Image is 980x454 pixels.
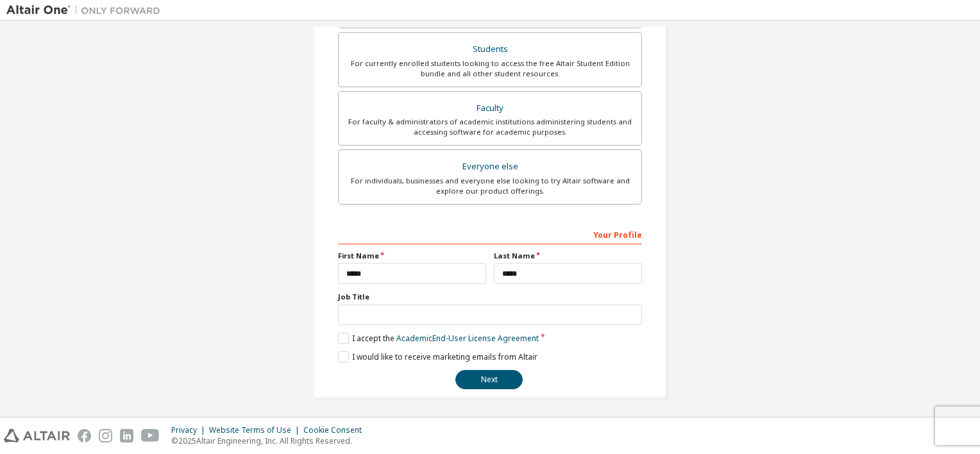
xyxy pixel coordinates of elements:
div: For individuals, businesses and everyone else looking to try Altair software and explore our prod... [346,176,634,196]
div: Your Profile [338,224,642,244]
img: altair_logo.svg [4,429,70,442]
img: Altair One [6,4,167,17]
div: Everyone else [346,158,634,176]
label: I would like to receive marketing emails from Altair [338,351,537,362]
div: Students [346,40,634,58]
div: Website Terms of Use [209,425,303,435]
div: For currently enrolled students looking to access the free Altair Student Edition bundle and all ... [346,58,634,79]
a: Academic End-User License Agreement [396,333,539,344]
button: Next [455,370,523,389]
label: Last Name [494,251,642,261]
label: First Name [338,251,486,261]
img: instagram.svg [99,429,112,442]
label: Job Title [338,292,642,302]
img: linkedin.svg [120,429,133,442]
label: I accept the [338,333,539,344]
div: For faculty & administrators of academic institutions administering students and accessing softwa... [346,117,634,137]
div: Faculty [346,99,634,117]
p: © 2025 Altair Engineering, Inc. All Rights Reserved. [171,435,369,446]
img: youtube.svg [141,429,160,442]
img: facebook.svg [78,429,91,442]
div: Privacy [171,425,209,435]
div: Cookie Consent [303,425,369,435]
